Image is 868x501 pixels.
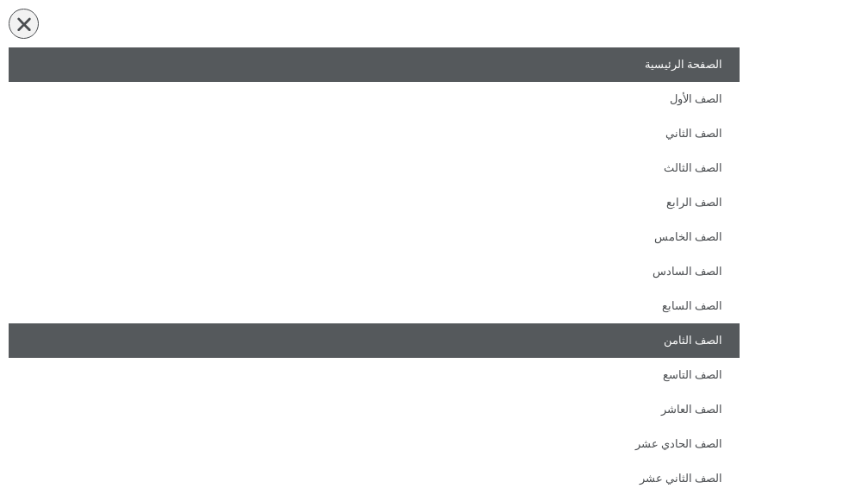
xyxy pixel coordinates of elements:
a: الصف الثاني [9,116,740,151]
a: الصف السابع [9,289,740,323]
a: الصف التاسع [9,358,740,392]
a: الصف الثالث [9,151,740,185]
a: الصف السادس [9,254,740,289]
a: الصف الثامن [9,323,740,358]
div: כפתור פתיחת תפריט [9,9,39,39]
a: الصف الأول [9,82,740,116]
a: الصف العاشر [9,392,740,427]
a: الصف الرابع [9,185,740,220]
a: الصف الخامس [9,220,740,254]
a: الصفحة الرئيسية [9,47,740,82]
a: الصف الثاني عشر [9,461,740,496]
a: الصف الحادي عشر [9,427,740,461]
